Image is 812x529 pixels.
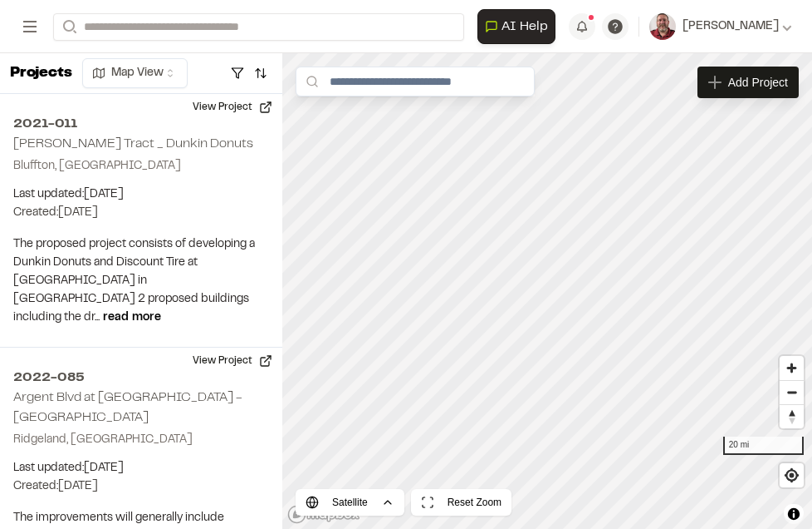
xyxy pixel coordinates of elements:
[780,404,804,428] button: Reset bearing to north
[183,94,282,121] button: View Project
[103,313,161,323] span: read more
[183,348,282,374] button: View Project
[501,17,548,37] span: AI Help
[477,9,562,44] div: Open AI Assistant
[13,431,269,449] p: Ridgeland, [GEOGRAPHIC_DATA]
[780,381,804,404] span: Zoom out
[649,13,676,40] img: User
[282,53,812,529] canvas: Map
[53,13,83,41] button: Search
[13,204,269,222] p: Created: [DATE]
[13,185,269,204] p: Last updated: [DATE]
[723,437,804,455] div: 20 mi
[13,368,269,388] h2: 2022-085
[780,463,804,487] button: Find my location
[728,74,788,91] span: Add Project
[13,157,269,176] p: Bluffton, [GEOGRAPHIC_DATA]
[13,114,269,134] h2: 2021-011
[10,62,72,85] p: Projects
[13,138,253,150] h2: [PERSON_NAME] Tract _ Dunkin Donuts
[780,380,804,404] button: Zoom out
[682,17,779,36] span: [PERSON_NAME]
[784,504,804,524] button: Toggle attribution
[780,356,804,380] button: Zoom in
[649,13,792,40] button: [PERSON_NAME]
[780,405,804,428] span: Reset bearing to north
[287,505,360,524] a: Mapbox logo
[411,489,511,516] button: Reset Zoom
[13,235,269,327] p: The proposed project consists of developing a Dunkin Donuts and Discount Tire at [GEOGRAPHIC_DATA...
[13,392,242,423] h2: Argent Blvd at [GEOGRAPHIC_DATA] - [GEOGRAPHIC_DATA]
[13,459,269,477] p: Last updated: [DATE]
[477,9,555,44] button: Open AI Assistant
[13,477,269,496] p: Created: [DATE]
[296,489,404,516] button: Satellite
